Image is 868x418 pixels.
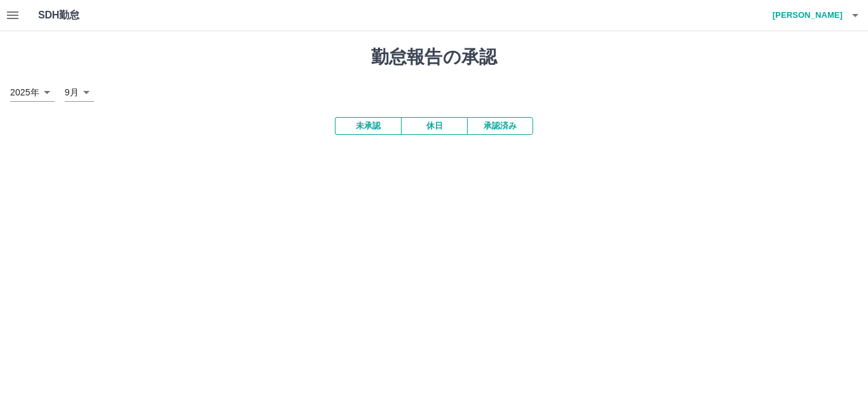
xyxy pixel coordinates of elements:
button: 休日 [401,117,467,135]
button: 承認済み [467,117,533,135]
div: 2025年 [10,83,55,102]
div: 9月 [65,83,94,102]
h1: 勤怠報告の承認 [10,46,858,68]
button: 未承認 [335,117,401,135]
